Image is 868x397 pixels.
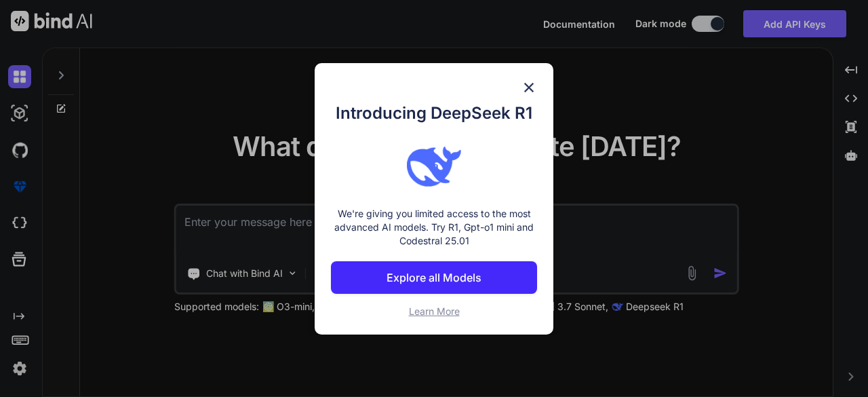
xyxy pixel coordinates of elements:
p: Explore all Models [387,269,481,286]
img: bind logo [407,139,461,193]
button: Explore all Models [331,261,537,294]
img: close [521,79,537,96]
span: Learn More [409,305,460,317]
h1: Introducing DeepSeek R1 [331,101,537,126]
p: We're giving you limited access to the most advanced AI models. Try R1, Gpt-o1 mini and Codestral... [331,207,537,248]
